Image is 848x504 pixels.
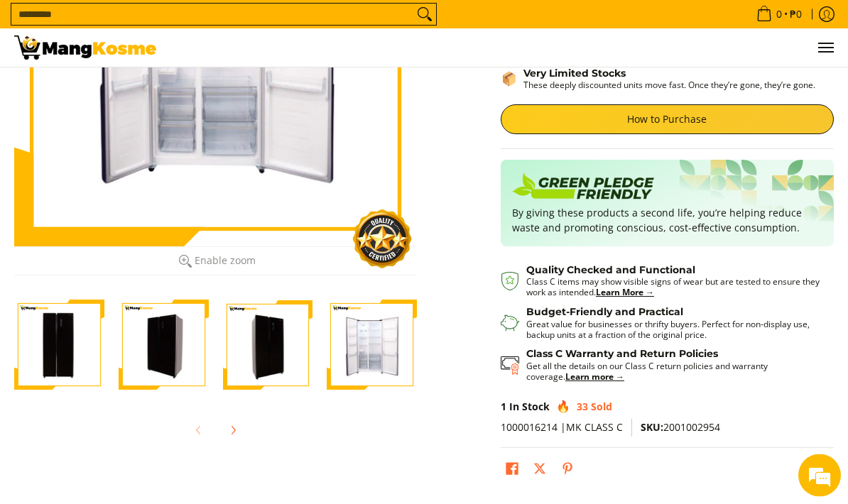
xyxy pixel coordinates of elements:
span: Sold [591,400,612,414]
p: These deeply discounted units move fast. Once they’re gone, they’re gone. [523,80,815,91]
span: 1000016214 |MK CLASS C [501,421,623,434]
span: 2001002954 [641,421,720,434]
a: Learn more → [565,371,624,383]
span: We are offline. Please leave us a message. [30,158,248,301]
img: Condura 18.8 Cu. FT. No Frost Fully Auto, Side by Side Inverter Refrigerator, Black Glass, CSS-56... [327,300,417,390]
button: Menu [817,28,834,67]
textarea: Type your message and click 'Submit' [7,346,271,395]
em: Submit [207,395,258,415]
strong: Class C Warranty and Return Policies [526,349,718,360]
img: Condura 18.8 Cu. FT. No Frost Fully Auto, Side by Side Inverter Refrigerator, Black Glass, CSS-56... [223,300,313,390]
p: By giving these products a second life, you’re helping reduce waste and promoting conscious, cost... [512,206,822,236]
img: Condura 18.8 Cu. Ft. Side-by-Side Inverter Ref (Class C) l Mang Kosme [14,35,156,60]
span: SKU: [641,421,663,434]
img: Condura 18.8 Cu. FT. No Frost Fully Auto, Side by Side Inverter Refrigerator, Black Glass, CSS-56... [14,300,104,390]
img: Badge sustainability green pledge friendly [512,172,654,206]
span: 1 [501,400,506,414]
div: Leave a message [74,80,239,98]
span: 33 [577,400,588,414]
button: Next [217,415,249,447]
strong: Quality Checked and Functional [526,265,695,276]
nav: Main Menu [170,28,834,67]
p: Great value for businesses or thrifty buyers. Perfect for non-display use, backup units at a frac... [526,319,820,341]
a: Share on Facebook [502,459,522,483]
span: In Stock [509,400,550,414]
p: Class C items may show visible signs of wear but are tested to ensure they work as intended. [526,277,820,298]
span: Enable zoom [195,256,256,267]
ul: Customer Navigation [170,28,834,67]
a: Post on X [530,459,550,483]
button: Search [413,4,436,25]
p: Get all the details on our Class C return policies and warranty coverage. [526,361,820,383]
a: How to Purchase [501,105,834,135]
strong: Very Limited Stocks [523,68,626,80]
span: ₱0 [788,9,804,19]
img: Condura 18.8 Cu. FT. No Frost Fully Auto, Side by Side Inverter Refrigerator, Black Glass, CSS-56... [119,300,209,390]
a: Learn More → [596,287,654,299]
div: Minimize live chat window [233,7,267,41]
strong: Budget-Friendly and Practical [526,307,683,318]
a: Pin on Pinterest [558,459,577,483]
span: • [752,6,806,22]
span: 0 [774,9,784,19]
